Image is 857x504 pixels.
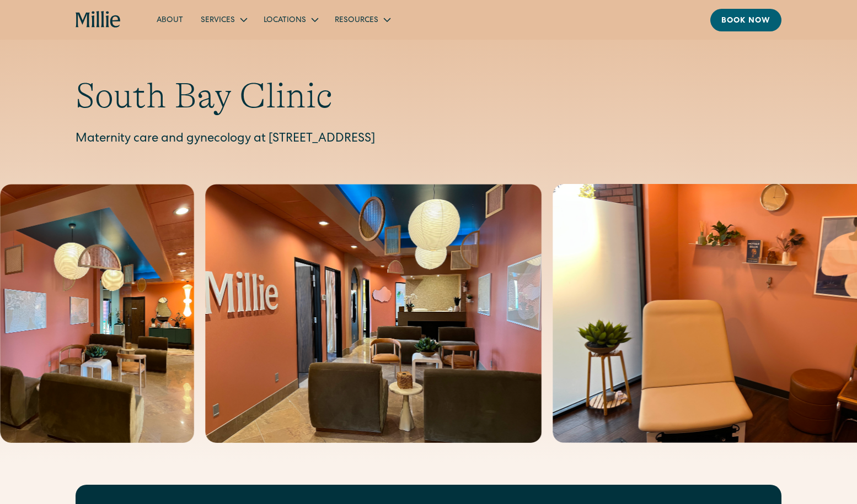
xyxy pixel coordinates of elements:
[76,75,781,117] h1: South Bay Clinic
[201,15,235,26] div: Services
[76,11,121,29] a: home
[76,131,781,149] p: Maternity care and gynecology at [STREET_ADDRESS]
[264,15,306,26] div: Locations
[192,10,255,29] div: Services
[335,15,378,26] div: Resources
[721,15,770,27] div: Book now
[255,10,326,29] div: Locations
[148,10,192,29] a: About
[710,9,781,31] a: Book now
[326,10,398,29] div: Resources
